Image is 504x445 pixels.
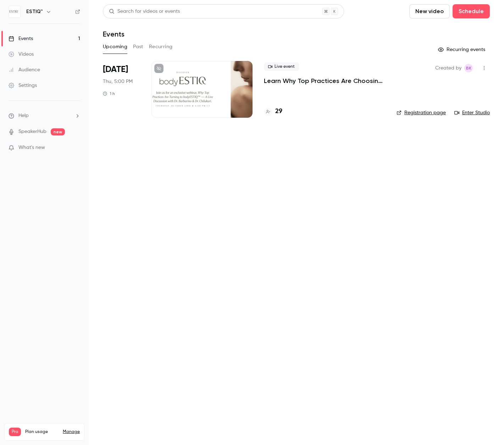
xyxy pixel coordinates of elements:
[103,61,140,118] div: Oct 23 Thu, 6:00 PM (America/Chicago)
[103,78,133,85] span: Thu, 5:00 PM
[18,112,29,119] span: Help
[264,107,282,116] a: 29
[103,41,127,52] button: Upcoming
[409,4,450,18] button: New video
[103,91,115,96] div: 1 h
[26,8,43,15] h6: ESTIQ™
[9,6,20,17] img: ESTIQ™
[103,30,124,38] h1: Events
[18,144,45,151] span: What's new
[9,428,21,436] span: Pro
[9,66,40,73] div: Audience
[435,44,490,55] button: Recurring events
[397,109,446,116] a: Registration page
[9,112,80,119] li: help-dropdown-opener
[9,82,37,89] div: Settings
[103,64,128,75] span: [DATE]
[109,8,180,15] div: Search for videos or events
[454,109,490,116] a: Enter Studio
[464,64,473,72] span: Brian Kirk
[18,128,46,135] a: SpeakerHub
[453,4,490,18] button: Schedule
[51,128,65,135] span: new
[149,41,173,52] button: Recurring
[264,77,385,85] a: Learn Why Top Practices Are Choosing bodyESTIQ™ — A Live Discussion with [PERSON_NAME] & [PERSON_...
[63,429,80,435] a: Manage
[435,64,461,72] span: Created by
[264,62,299,71] span: Live event
[9,51,34,58] div: Videos
[133,41,143,52] button: Past
[9,35,33,42] div: Events
[25,429,59,435] span: Plan usage
[275,107,282,116] h4: 29
[466,64,471,72] span: BK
